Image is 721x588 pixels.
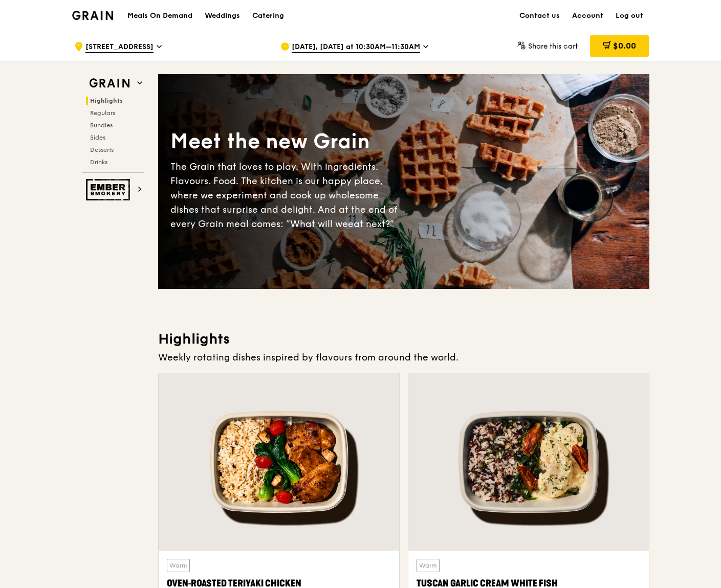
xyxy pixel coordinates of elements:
span: [DATE], [DATE] at 10:30AM–11:30AM [292,42,420,53]
img: Grain [72,11,114,20]
a: Contact us [513,1,566,31]
div: Warm [167,559,190,572]
a: Log out [609,1,649,31]
span: Desserts [90,146,114,153]
img: Grain web logo [86,74,133,93]
span: $0.00 [613,41,636,51]
span: [STREET_ADDRESS] [85,42,154,53]
a: Catering [246,1,290,31]
span: Regulars [90,109,115,117]
div: The Grain that loves to play. With ingredients. Flavours. Food. The kitchen is our happy place, w... [170,160,404,231]
div: Weekly rotating dishes inspired by flavours from around the world. [158,350,649,365]
a: Account [566,1,609,31]
a: Weddings [199,1,246,31]
span: eat next?” [348,218,394,230]
div: Warm [417,559,440,572]
h1: Meals On Demand [127,11,192,21]
img: Ember Smokery web logo [86,179,133,200]
span: Highlights [90,97,123,104]
div: Meet the new Grain [170,128,404,155]
div: Catering [252,1,284,31]
span: Drinks [90,159,107,166]
span: Bundles [90,122,113,129]
span: Sides [90,134,105,141]
span: Share this cart [528,42,578,51]
div: Weddings [205,1,240,31]
h3: Highlights [158,330,649,348]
